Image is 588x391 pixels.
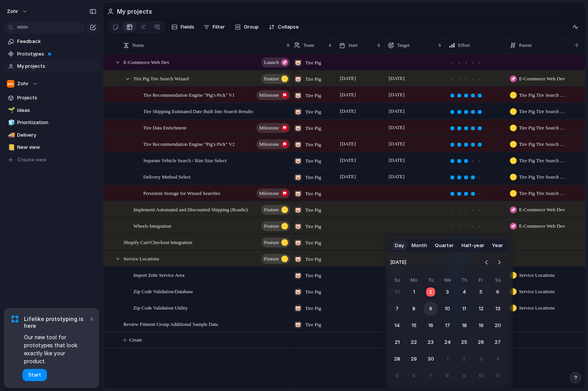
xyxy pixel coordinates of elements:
[474,277,488,285] th: Friday
[457,335,471,349] button: Thursday, September 25th, 2025
[424,319,437,332] button: Tuesday, September 16th, 2025
[390,319,404,332] button: Sunday, September 14th, 2025
[390,369,404,383] button: Sunday, October 5th, 2025
[457,285,471,299] button: Thursday, September 4th, 2025
[391,239,408,252] button: Day
[481,257,492,268] button: Go to the Previous Month
[441,302,454,316] button: Wednesday, September 10th, 2025
[424,277,437,285] th: Tuesday
[407,277,421,285] th: Monday
[441,369,454,383] button: Wednesday, October 8th, 2025
[491,369,505,383] button: Saturday, October 11th, 2025
[441,352,454,366] button: Wednesday, October 1st, 2025
[424,369,437,383] button: Tuesday, October 7th, 2025
[458,239,488,252] button: Half-year
[494,257,505,268] button: Go to the Next Month
[424,302,437,316] button: Tuesday, September 9th, 2025
[491,335,505,349] button: Saturday, September 27th, 2025
[390,352,404,366] button: Sunday, September 28th, 2025
[491,319,505,332] button: Saturday, September 20th, 2025
[390,277,505,383] table: September 2025
[408,239,431,252] button: Month
[457,302,471,316] button: Thursday, September 11th, 2025
[457,369,471,383] button: Thursday, October 9th, 2025
[424,285,437,299] button: Today, Tuesday, September 2nd, 2025
[457,319,471,332] button: Thursday, September 18th, 2025
[407,319,421,332] button: Monday, September 15th, 2025
[441,285,454,299] button: Wednesday, September 3rd, 2025
[407,369,421,383] button: Monday, October 6th, 2025
[441,277,454,285] th: Wednesday
[407,335,421,349] button: Monday, September 22nd, 2025
[412,242,427,249] span: Month
[390,277,404,285] th: Sunday
[491,277,505,285] th: Saturday
[441,319,454,332] button: Wednesday, September 17th, 2025
[474,352,488,366] button: Friday, October 3rd, 2025
[461,242,484,249] span: Half-year
[407,352,421,366] button: Monday, September 29th, 2025
[474,319,488,332] button: Friday, September 19th, 2025
[457,277,471,285] th: Thursday
[488,239,507,252] button: Year
[474,302,488,316] button: Friday, September 12th, 2025
[474,369,488,383] button: Friday, October 10th, 2025
[407,302,421,316] button: Monday, September 8th, 2025
[474,285,488,299] button: Friday, September 5th, 2025
[491,302,505,316] button: Saturday, September 13th, 2025
[395,242,404,249] span: Day
[407,285,421,299] button: Monday, September 1st, 2025
[390,335,404,349] button: Sunday, September 21st, 2025
[435,242,454,249] span: Quarter
[390,285,404,299] button: Sunday, August 31st, 2025
[431,239,458,252] button: Quarter
[390,302,404,316] button: Sunday, September 7th, 2025
[474,335,488,349] button: Friday, September 26th, 2025
[424,335,437,349] button: Tuesday, September 23rd, 2025
[457,352,471,366] button: Thursday, October 2nd, 2025
[491,285,505,299] button: Saturday, September 6th, 2025
[424,352,437,366] button: Tuesday, September 30th, 2025
[492,242,503,249] span: Year
[390,254,406,271] span: [DATE]
[491,352,505,366] button: Saturday, October 4th, 2025
[441,335,454,349] button: Wednesday, September 24th, 2025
